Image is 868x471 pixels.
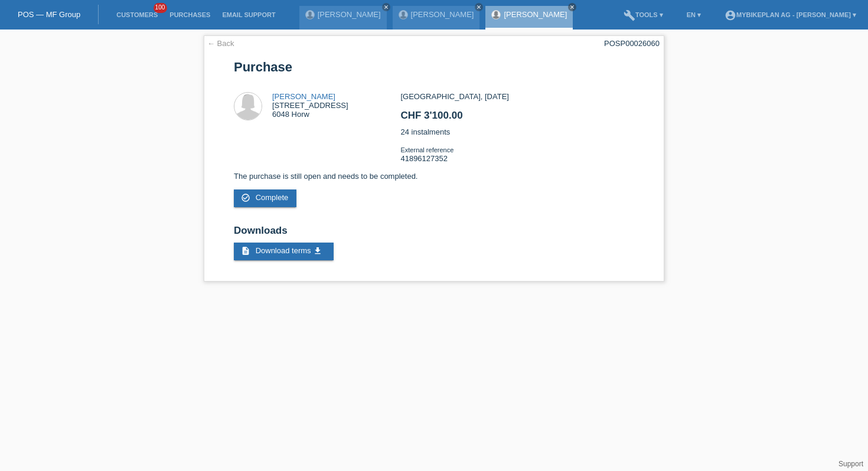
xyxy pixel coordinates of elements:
a: Support [838,460,863,468]
i: close [569,4,575,10]
p: The purchase is still open and needs to be completed. [234,172,634,181]
span: 100 [154,3,168,13]
a: Purchases [164,11,216,18]
a: close [568,3,576,11]
i: account_circle [725,9,736,21]
a: EN ▾ [681,11,707,18]
a: close [475,3,483,11]
i: check_circle_outline [241,193,250,202]
span: Complete [256,193,289,202]
h2: CHF 3'100.00 [400,110,634,127]
a: Customers [110,11,164,18]
div: [GEOGRAPHIC_DATA], [DATE] 24 instalments 41896127352 [400,92,634,172]
a: Email Support [216,11,281,18]
a: close [382,3,390,11]
i: close [383,4,389,10]
a: description Download terms get_app [234,243,334,260]
i: description [241,246,250,256]
span: Download terms [256,246,311,255]
a: [PERSON_NAME] [272,92,335,101]
i: close [476,4,482,10]
h2: Downloads [234,225,634,243]
a: [PERSON_NAME] [318,10,381,19]
a: POS — MF Group [18,10,80,19]
a: ← Back [207,39,234,48]
span: External reference [400,146,453,153]
a: buildTools ▾ [618,11,669,18]
div: [STREET_ADDRESS] 6048 Horw [272,92,348,119]
i: get_app [313,246,322,256]
a: account_circleMybikeplan AG - [PERSON_NAME] ▾ [719,11,862,18]
h1: Purchase [234,60,634,74]
a: [PERSON_NAME] [504,10,567,19]
a: check_circle_outline Complete [234,189,296,207]
a: [PERSON_NAME] [411,10,474,19]
div: POSP00026060 [604,39,660,48]
i: build [624,9,635,21]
